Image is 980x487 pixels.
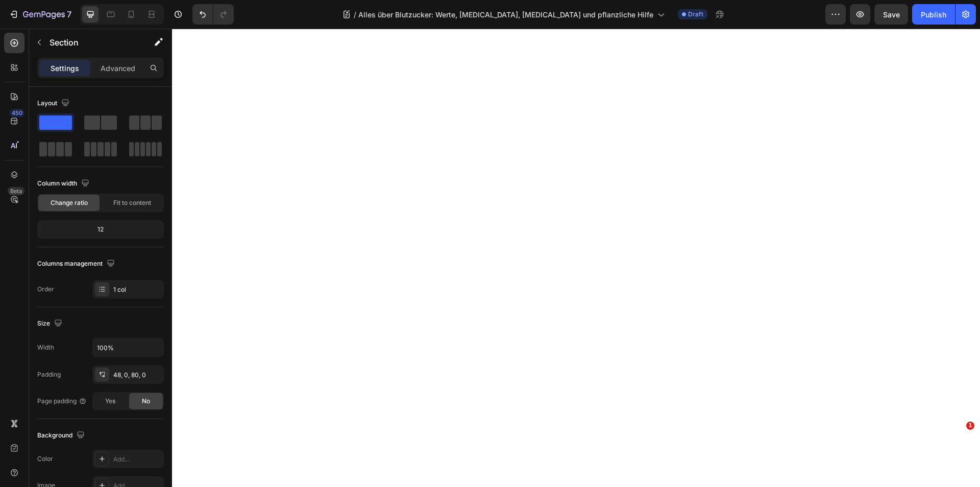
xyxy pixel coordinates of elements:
div: Beta [8,187,24,195]
div: 12 [39,222,162,237]
span: Alles über Blutzucker: Werte, [MEDICAL_DATA], [MEDICAL_DATA] und pflanzliche Hilfe [358,9,653,20]
iframe: Design area [172,29,980,487]
div: Color [37,454,53,463]
div: Undo/Redo [192,4,234,25]
div: Background [37,429,87,443]
span: Yes [105,397,115,406]
button: Publish [912,4,955,25]
iframe: Intercom live chat [945,437,970,461]
div: Order [37,285,54,294]
div: 450 [10,109,24,117]
p: Section [50,36,133,49]
div: Size [37,317,64,331]
span: Change ratio [51,198,88,207]
div: Publish [921,9,946,20]
span: Draft [688,10,703,19]
div: 1 col [113,285,161,294]
div: 48, 0, 80, 0 [113,370,161,380]
div: Layout [37,97,71,110]
button: Save [874,4,908,25]
div: Page padding [37,397,87,406]
div: Columns management [37,257,117,271]
span: No [142,397,150,406]
div: Column width [37,177,91,191]
div: Add... [113,455,161,464]
p: 7 [67,8,71,20]
span: Fit to content [113,198,151,207]
div: Padding [37,370,61,379]
p: Advanced [101,63,135,74]
div: Width [37,343,54,352]
input: Auto [93,338,163,357]
span: / [354,9,356,20]
p: Settings [51,63,79,74]
span: Save [883,10,900,19]
span: 1 [966,422,974,430]
button: 7 [4,4,76,25]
